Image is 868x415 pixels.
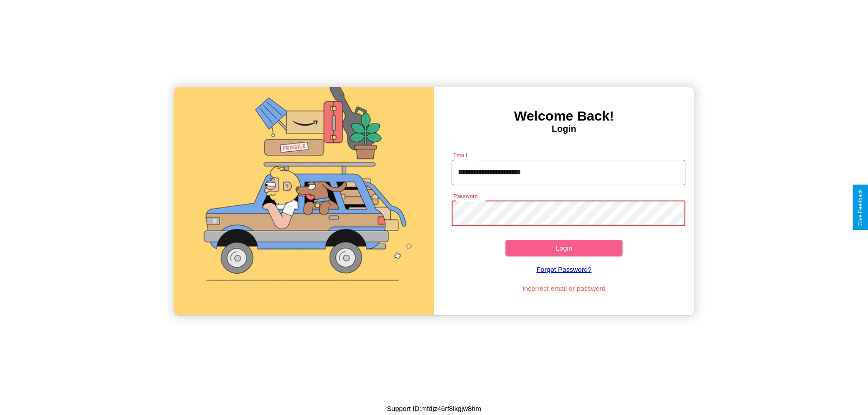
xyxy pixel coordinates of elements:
h4: Login [434,124,694,134]
button: Login [505,240,623,256]
img: gif [174,87,434,315]
label: Password [453,192,477,200]
h3: Welcome Back! [434,108,694,124]
a: Forgot Password? [447,256,681,282]
p: Support ID: mfdjz46rf8lkgjw8hm [387,402,481,415]
p: Incorrect email or password [447,282,681,294]
label: Email [453,151,467,159]
div: Give Feedback [857,189,863,226]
